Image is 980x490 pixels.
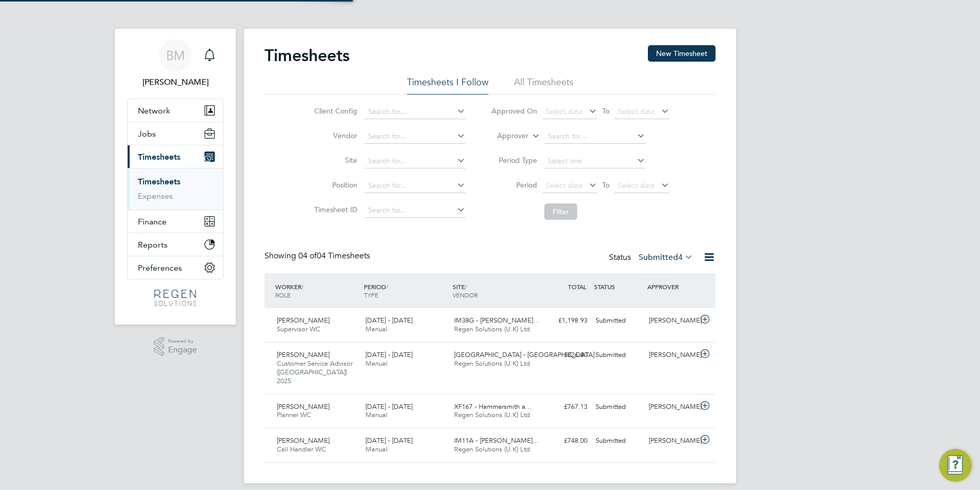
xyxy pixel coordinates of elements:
[546,107,583,116] span: Select date
[618,181,655,190] span: Select date
[277,402,330,411] span: [PERSON_NAME]
[277,325,320,333] span: Supervisor WC
[618,107,655,116] span: Select date
[168,346,197,354] span: Engage
[364,105,465,119] input: Search for...
[364,203,465,218] input: Search for...
[277,410,311,419] span: Planner WC
[128,233,223,256] button: Reports
[453,291,478,299] span: VENDOR
[138,152,180,162] span: Timesheets
[568,282,586,291] span: TOTAL
[128,210,223,233] button: Finance
[365,350,413,359] span: [DATE] - [DATE]
[591,277,645,296] div: STATUS
[365,436,413,445] span: [DATE] - [DATE]
[138,240,168,250] span: Reports
[311,131,357,140] label: Vendor
[128,168,223,210] div: Timesheets
[364,179,465,193] input: Search for...
[491,180,537,190] label: Period
[311,156,357,165] label: Site
[364,291,378,299] span: TYPE
[454,325,530,333] span: Regen Solutions (U.K) Ltd
[599,104,612,118] span: To
[115,29,236,325] nav: Main navigation
[538,399,591,416] div: £767.13
[514,76,574,95] li: All Timesheets
[386,282,388,291] span: /
[538,432,591,449] div: £748.00
[154,290,196,306] img: regensolutions-logo-retina.png
[407,76,488,95] li: Timesheets I Follow
[138,177,180,186] a: Timesheets
[154,337,197,356] a: Powered byEngage
[544,154,645,168] input: Select one
[365,325,387,333] span: Manual
[166,49,185,62] span: BM
[138,191,173,201] a: Expenses
[264,45,350,66] h2: Timesheets
[275,291,291,299] span: ROLE
[365,402,413,411] span: [DATE] - [DATE]
[538,347,591,364] div: £826.80
[277,359,353,385] span: Customer Service Advisor ([GEOGRAPHIC_DATA]) 2025
[128,99,223,122] button: Network
[138,217,167,227] span: Finance
[645,432,698,449] div: [PERSON_NAME]
[365,359,387,368] span: Manual
[127,76,223,88] span: Billy Mcnamara
[482,131,528,141] label: Approver
[264,251,372,261] div: Showing
[128,145,223,168] button: Timesheets
[454,445,530,454] span: Regen Solutions (U.K) Ltd
[639,252,693,262] label: Submitted
[128,122,223,145] button: Jobs
[599,178,612,192] span: To
[454,359,530,368] span: Regen Solutions (U.K) Ltd
[168,337,197,346] span: Powered by
[454,316,540,325] span: IM38G - [PERSON_NAME]…
[454,436,539,445] span: IM11A - [PERSON_NAME]…
[465,282,467,291] span: /
[591,399,645,416] div: Submitted
[138,263,182,273] span: Preferences
[365,445,387,454] span: Manual
[591,312,645,329] div: Submitted
[277,316,330,325] span: [PERSON_NAME]
[364,129,465,144] input: Search for...
[277,350,330,359] span: [PERSON_NAME]
[365,316,413,325] span: [DATE] - [DATE]
[273,277,361,304] div: WORKER
[645,399,698,416] div: [PERSON_NAME]
[454,402,532,411] span: XF167 - Hammersmith a…
[298,251,370,261] span: 04 Timesheets
[544,203,577,220] button: Filter
[645,277,698,296] div: APPROVER
[538,312,591,329] div: £1,198.93
[648,45,716,62] button: New Timesheet
[491,156,537,165] label: Period Type
[277,445,326,454] span: Call Handler WC
[645,312,698,329] div: [PERSON_NAME]
[544,129,645,144] input: Search for...
[591,432,645,449] div: Submitted
[365,410,387,419] span: Manual
[361,277,450,304] div: PERIOD
[311,205,357,214] label: Timesheet ID
[311,180,357,190] label: Position
[609,251,695,265] div: Status
[450,277,539,304] div: SITE
[301,282,303,291] span: /
[127,290,223,306] a: Go to home page
[311,106,357,116] label: Client Config
[678,252,683,262] span: 4
[491,106,537,116] label: Approved On
[298,251,317,261] span: 04 of
[138,129,156,139] span: Jobs
[645,347,698,364] div: [PERSON_NAME]
[939,449,972,482] button: Engage Resource Center
[277,436,330,445] span: [PERSON_NAME]
[546,181,583,190] span: Select date
[454,350,601,359] span: [GEOGRAPHIC_DATA] - [GEOGRAPHIC_DATA]…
